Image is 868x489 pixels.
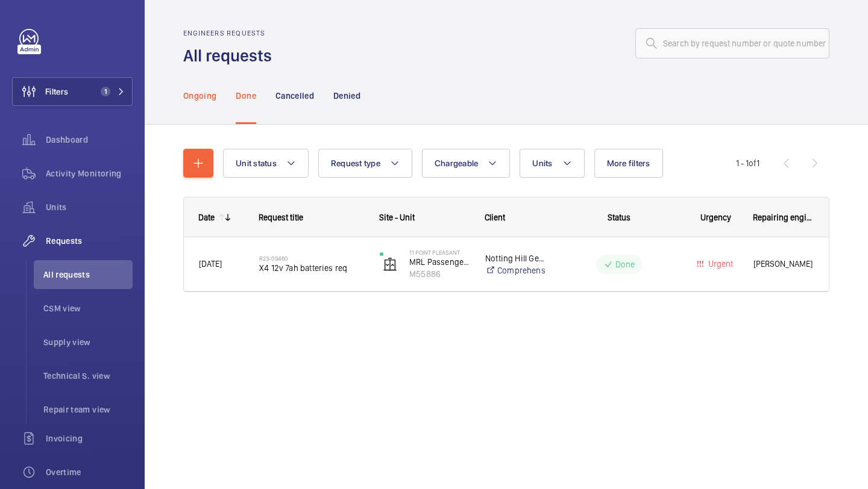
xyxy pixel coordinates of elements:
[43,269,133,281] span: All requests
[383,257,397,272] img: elevator.svg
[46,235,133,247] span: Requests
[594,149,663,178] button: More filters
[635,28,829,58] input: Search by request number or quote number
[43,370,133,382] span: Technical S. view
[183,29,279,37] h2: Engineers requests
[259,255,364,262] h2: R23-09460
[43,302,133,314] span: CSM view
[46,134,133,146] span: Dashboard
[275,90,314,102] p: Cancelled
[607,158,650,168] span: More filters
[409,256,470,268] p: MRL Passenger Lift
[318,149,412,178] button: Request type
[259,213,303,222] span: Request title
[753,213,814,222] span: Repairing engineer
[46,201,133,213] span: Units
[736,159,759,167] span: 1 - 1 1
[409,268,470,280] p: M55886
[485,264,545,276] a: Comprehensive
[331,158,380,168] span: Request type
[333,90,360,102] p: Denied
[43,336,133,348] span: Supply view
[46,432,133,444] span: Invoicing
[753,257,814,271] span: [PERSON_NAME]
[43,403,133,416] span: Repair team view
[532,158,552,168] span: Units
[183,90,216,102] p: Ongoing
[12,77,133,106] button: Filters1
[615,258,635,270] p: Done
[199,259,222,269] span: [DATE]
[700,213,731,222] span: Urgency
[485,252,545,264] p: Notting Hill Genesis
[608,213,631,222] span: Status
[422,149,511,178] button: Chargeable
[45,86,68,98] span: Filters
[236,90,256,102] p: Done
[198,213,215,222] div: Date
[101,87,110,96] span: 1
[409,249,470,256] p: 11 Point Pleasant
[223,149,309,178] button: Unit status
[46,167,133,179] span: Activity Monitoring
[435,158,479,168] span: Chargeable
[706,259,733,269] span: Urgent
[485,213,505,222] span: Client
[520,149,584,178] button: Units
[749,158,756,168] span: of
[379,213,415,222] span: Site - Unit
[46,466,133,478] span: Overtime
[259,262,364,274] span: X4 12v 7ah batteries req
[236,158,277,168] span: Unit status
[183,45,279,67] h1: All requests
